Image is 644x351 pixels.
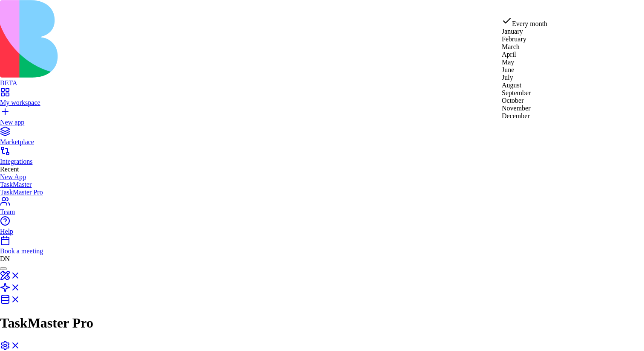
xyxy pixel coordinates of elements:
span: January [502,28,523,35]
span: November [502,104,531,112]
span: March [502,43,520,50]
span: February [502,35,526,43]
span: July [502,74,513,81]
span: Every month [512,20,547,27]
span: December [502,112,530,119]
span: September [502,89,531,96]
span: June [502,66,514,73]
span: May [502,58,514,66]
span: April [502,51,516,58]
span: October [502,97,524,104]
span: August [502,81,521,89]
